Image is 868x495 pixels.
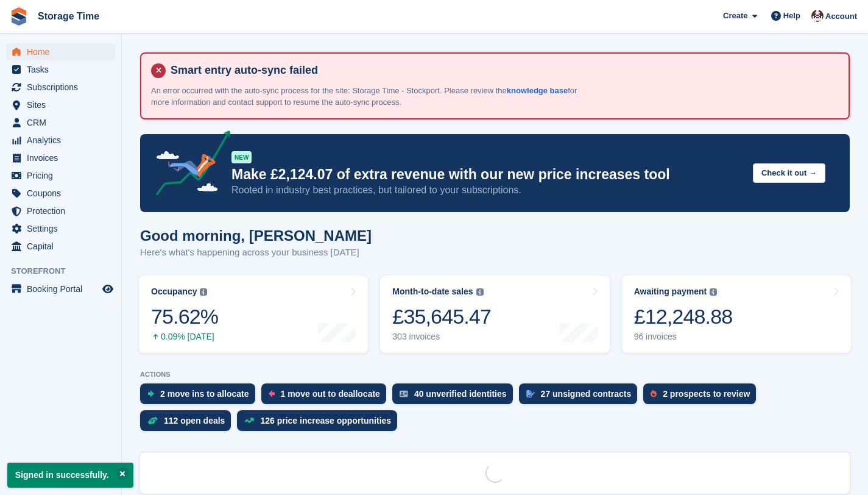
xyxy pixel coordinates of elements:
div: 75.62% [151,304,218,329]
div: Awaiting payment [634,287,707,297]
div: Month-to-date sales [392,287,473,297]
a: menu [6,61,115,78]
a: 112 open deals [140,410,237,437]
p: An error occurred with the auto-sync process for the site: Storage Time - Stockport. Please revie... [151,85,577,109]
a: Preview store [101,282,115,296]
p: Make £2,124.07 of extra revenue with our new price increases tool [231,166,743,183]
span: Account [825,10,857,23]
a: menu [6,220,115,237]
a: Storage Time [33,6,104,26]
a: menu [6,280,115,297]
a: 126 price increase opportunities [237,410,403,437]
img: move_outs_to_deallocate_icon-f764333ba52eb49d3ac5e1228854f67142a1ed5810a6f6cc68b1a99e826820c5.svg [269,390,275,397]
a: menu [6,79,115,96]
a: menu [6,185,115,202]
div: 112 open deals [164,416,225,426]
span: CRM [27,114,100,131]
a: Occupancy 75.62% 0.09% [DATE] [139,276,368,353]
a: menu [6,43,115,60]
p: Rooted in industry best practices, but tailored to your subscriptions. [231,183,743,197]
button: Check it out → [753,163,825,183]
p: Here's what's happening across your business [DATE] [140,246,372,260]
a: Month-to-date sales £35,645.47 303 invoices [380,276,609,353]
a: 2 prospects to review [643,383,762,410]
span: Help [783,10,800,22]
span: Storefront [11,265,121,277]
h1: Good morning, [PERSON_NAME] [140,227,372,244]
div: 303 invoices [392,332,491,342]
span: Invoices [27,149,100,166]
span: Subscriptions [27,79,100,96]
div: 96 invoices [634,332,733,342]
span: Analytics [27,132,100,149]
p: Signed in successfully. [7,463,133,488]
div: 1 move out to deallocate [281,389,380,399]
div: £35,645.47 [392,304,491,329]
p: ACTIONS [140,371,850,379]
span: Booking Portal [27,280,100,297]
div: 2 move ins to allocate [160,389,249,399]
span: Capital [27,238,100,255]
img: verify_identity-adf6edd0f0f0b5bbfe63781bf79b02c33cf7c696d77639b501bdc392416b5a36.svg [400,390,408,397]
a: 27 unsigned contracts [519,383,644,410]
span: Protection [27,202,100,219]
a: 40 unverified identities [392,383,519,410]
img: prospect-51fa495bee0391a8d652442698ab0144808aea92771e9ea1ae160a38d050c398.svg [651,390,657,397]
div: 27 unsigned contracts [541,389,632,399]
span: Home [27,43,100,60]
span: Tasks [27,61,100,78]
span: Create [723,10,747,22]
a: 1 move out to deallocate [261,383,392,410]
a: menu [6,202,115,219]
div: Occupancy [151,287,197,297]
div: NEW [231,151,252,163]
div: 126 price increase opportunities [260,416,391,426]
a: Awaiting payment £12,248.88 96 invoices [622,276,851,353]
a: menu [6,114,115,131]
a: menu [6,238,115,255]
img: icon-info-grey-7440780725fd019a000dd9b08b2336e03edf1995a4989e88bcd33f0948082b44.svg [476,288,484,296]
a: menu [6,167,115,184]
div: 40 unverified identities [414,389,507,399]
span: Settings [27,220,100,237]
span: Sites [27,96,100,113]
img: deal-1b604bf984904fb50ccaf53a9ad4b4a5d6e5aea283cecdc64d6e3604feb123c2.svg [147,416,158,425]
img: icon-info-grey-7440780725fd019a000dd9b08b2336e03edf1995a4989e88bcd33f0948082b44.svg [200,288,207,296]
img: Saeed [811,10,824,22]
h4: Smart entry auto-sync failed [166,63,839,77]
img: icon-info-grey-7440780725fd019a000dd9b08b2336e03edf1995a4989e88bcd33f0948082b44.svg [710,288,717,296]
img: price-adjustments-announcement-icon-8257ccfd72463d97f412b2fc003d46551f7dbcb40ab6d574587a9cd5c0d94... [146,130,231,200]
img: stora-icon-8386f47178a22dfd0bd8f6a31ec36ba5ce8667c1dd55bd0f319d3a0aa187defe.svg [10,7,28,26]
a: 2 move ins to allocate [140,383,261,410]
span: Pricing [27,167,100,184]
a: menu [6,149,115,166]
a: menu [6,96,115,113]
a: knowledge base [507,86,568,95]
img: price_increase_opportunities-93ffe204e8149a01c8c9dc8f82e8f89637d9d84a8eef4429ea346261dce0b2c0.svg [244,418,254,423]
div: 2 prospects to review [663,389,750,399]
span: Coupons [27,185,100,202]
a: menu [6,132,115,149]
img: contract_signature_icon-13c848040528278c33f63329250d36e43548de30e8caae1d1a13099fd9432cc5.svg [526,390,535,397]
div: 0.09% [DATE] [151,332,218,342]
img: move_ins_to_allocate_icon-fdf77a2bb77ea45bf5b3d319d69a93e2d87916cf1d5bf7949dd705db3b84f3ca.svg [147,390,154,397]
div: £12,248.88 [634,304,733,329]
